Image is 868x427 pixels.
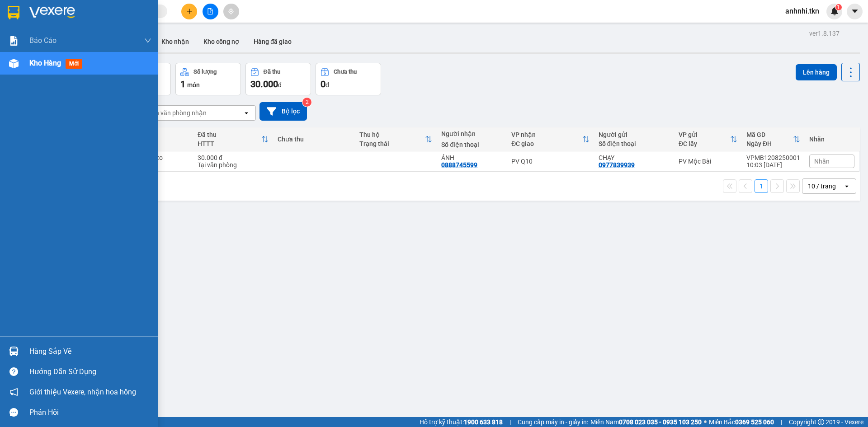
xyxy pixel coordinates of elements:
[843,183,850,190] svg: open
[144,108,207,117] div: Chọn văn phòng nhận
[198,154,269,161] div: 30.000 đ
[186,8,193,14] span: plus
[228,8,234,14] span: aim
[809,136,854,143] div: Nhãn
[243,109,250,117] svg: open
[203,4,218,19] button: file-add
[808,182,836,191] div: 10 / trang
[599,140,670,147] div: Số điện thoại
[181,4,197,19] button: plus
[441,130,502,137] div: Người nhận
[464,418,503,426] strong: 1900 633 818
[325,81,329,89] span: đ
[355,127,437,151] th: Toggle SortBy
[9,408,18,417] span: message
[511,131,582,138] div: VP nhận
[29,365,151,379] div: Hướng dẫn sử dụng
[8,6,19,19] img: logo-vxr
[193,69,217,75] div: Số lượng
[709,417,774,427] span: Miền Bắc
[207,8,213,14] span: file-add
[704,420,707,424] span: ⚪️
[746,154,800,161] div: VPMB1208250001
[835,4,842,10] sup: 1
[9,347,19,356] img: warehouse-icon
[746,131,793,138] div: Mã GD
[509,417,511,427] span: |
[223,4,239,19] button: aim
[187,81,200,89] span: món
[154,31,196,52] button: Kho nhận
[599,154,670,161] div: CHẠY
[746,161,800,169] div: 10:03 [DATE]
[830,7,839,15] img: icon-new-feature
[679,140,730,147] div: ĐC lấy
[264,69,280,75] div: Đã thu
[198,161,269,169] div: Tại văn phòng
[29,35,57,46] span: Báo cáo
[175,63,241,95] button: Số lượng1món
[441,161,477,169] div: 0888745599
[755,179,768,193] button: 1
[818,419,824,425] span: copyright
[619,418,702,426] strong: 0708 023 035 - 0935 103 250
[781,417,782,427] span: |
[302,98,311,107] sup: 2
[198,140,261,147] div: HTTT
[847,4,863,19] button: caret-down
[420,417,503,427] span: Hỗ trợ kỹ thuật:
[809,28,840,38] div: ver 1.8.137
[742,127,805,151] th: Toggle SortBy
[837,4,840,10] span: 1
[196,31,246,52] button: Kho công nợ
[674,127,742,151] th: Toggle SortBy
[144,37,151,44] span: down
[29,345,151,358] div: Hàng sắp về
[9,388,18,396] span: notification
[180,79,185,89] span: 1
[245,63,311,95] button: Đã thu30.000đ
[321,79,325,89] span: 0
[66,59,82,69] span: mới
[599,161,635,169] div: 0977839939
[278,81,282,89] span: đ
[29,386,136,398] span: Giới thiệu Vexere, nhận hoa hồng
[511,140,582,147] div: ĐC giao
[259,102,307,121] button: Bộ lọc
[9,36,19,46] img: solution-icon
[441,154,502,161] div: ÁNH
[316,63,381,95] button: Chưa thu0đ
[9,367,18,376] span: question-circle
[334,69,357,75] div: Chưa thu
[250,79,278,89] span: 30.000
[441,141,502,148] div: Số điện thoại
[679,131,730,138] div: VP gửi
[778,5,826,17] span: anhnhi.tkn
[246,31,299,52] button: Hàng đã giao
[851,7,859,15] span: caret-down
[507,127,594,151] th: Toggle SortBy
[29,406,151,419] div: Phản hồi
[814,158,830,165] span: Nhãn
[193,127,273,151] th: Toggle SortBy
[29,59,61,67] span: Kho hàng
[735,418,774,426] strong: 0369 525 060
[511,158,590,165] div: PV Q10
[796,64,837,80] button: Lên hàng
[599,131,670,138] div: Người gửi
[278,136,350,143] div: Chưa thu
[679,158,737,165] div: PV Mộc Bài
[359,140,425,147] div: Trạng thái
[518,417,588,427] span: Cung cấp máy in - giấy in:
[359,131,425,138] div: Thu hộ
[746,140,793,147] div: Ngày ĐH
[9,59,19,68] img: warehouse-icon
[590,417,702,427] span: Miền Nam
[198,131,261,138] div: Đã thu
